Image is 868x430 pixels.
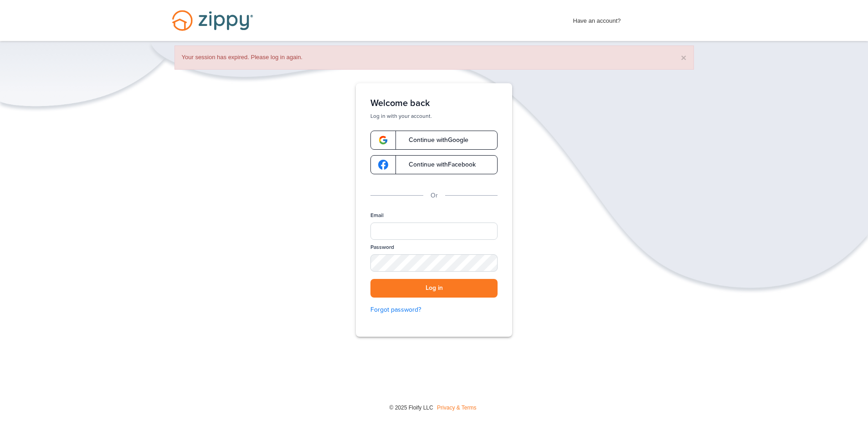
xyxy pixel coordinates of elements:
[370,131,498,150] a: google-logoContinue withGoogle
[378,160,388,170] img: google-logo
[573,11,621,26] span: Have an account?
[400,137,468,143] span: Continue with Google
[370,305,498,315] a: Forgot password?
[370,279,498,298] button: Log in
[370,243,394,251] label: Password
[370,254,498,272] input: Password
[389,405,433,411] span: © 2025 Floify LLC
[175,46,694,70] div: Your session has expired. Please log in again.
[378,135,388,145] img: google-logo
[370,212,384,219] label: Email
[681,53,686,62] button: ×
[370,155,498,174] a: google-logoContinue withFacebook
[370,223,498,240] input: Email
[370,98,498,109] h1: Welcome back
[400,162,476,168] span: Continue with Facebook
[431,191,438,201] p: Or
[437,405,476,411] a: Privacy & Terms
[370,112,498,120] p: Log in with your account.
